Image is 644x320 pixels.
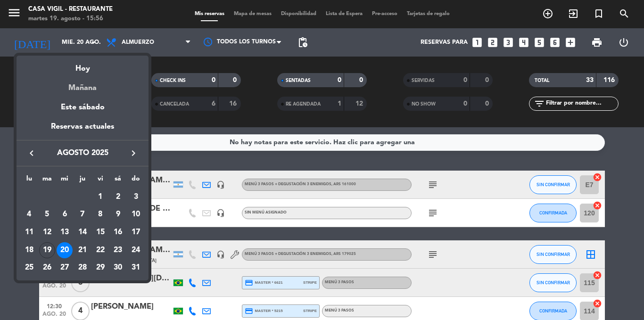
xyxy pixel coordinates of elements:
[128,242,144,258] div: 24
[91,241,109,259] td: 22 de agosto de 2025
[74,241,91,259] td: 21 de agosto de 2025
[127,259,145,277] td: 31 de agosto de 2025
[21,224,37,240] div: 11
[109,259,127,277] td: 30 de agosto de 2025
[21,242,37,258] div: 18
[128,224,144,240] div: 17
[57,242,73,258] div: 20
[56,173,74,188] th: miércoles
[74,206,91,222] div: 7
[39,224,55,240] div: 12
[110,260,126,276] div: 30
[109,188,127,206] td: 2 de agosto de 2025
[57,260,73,276] div: 27
[56,259,74,277] td: 27 de agosto de 2025
[20,241,38,259] td: 18 de agosto de 2025
[20,206,38,224] td: 4 de agosto de 2025
[21,206,37,222] div: 4
[17,56,149,75] div: Hoy
[128,260,144,276] div: 31
[110,242,126,258] div: 23
[38,206,56,224] td: 5 de agosto de 2025
[92,206,108,222] div: 8
[110,206,126,222] div: 9
[20,188,91,206] td: AGO.
[17,94,149,121] div: Este sábado
[74,260,91,276] div: 28
[127,188,145,206] td: 3 de agosto de 2025
[110,189,126,205] div: 2
[26,148,37,159] i: keyboard_arrow_left
[110,224,126,240] div: 16
[128,189,144,205] div: 3
[74,224,91,240] div: 14
[127,241,145,259] td: 24 de agosto de 2025
[57,224,73,240] div: 13
[38,241,56,259] td: 19 de agosto de 2025
[127,223,145,241] td: 17 de agosto de 2025
[128,148,139,159] i: keyboard_arrow_right
[38,173,56,188] th: martes
[91,223,109,241] td: 15 de agosto de 2025
[56,206,74,224] td: 6 de agosto de 2025
[109,241,127,259] td: 23 de agosto de 2025
[92,260,108,276] div: 29
[74,259,91,277] td: 28 de agosto de 2025
[74,173,91,188] th: jueves
[91,173,109,188] th: viernes
[38,259,56,277] td: 26 de agosto de 2025
[92,242,108,258] div: 22
[20,173,38,188] th: lunes
[92,224,108,240] div: 15
[128,206,144,222] div: 10
[109,223,127,241] td: 16 de agosto de 2025
[39,242,55,258] div: 19
[57,206,73,222] div: 6
[56,223,74,241] td: 13 de agosto de 2025
[20,259,38,277] td: 25 de agosto de 2025
[39,206,55,222] div: 5
[40,147,125,159] span: agosto 2025
[109,173,127,188] th: sábado
[127,206,145,224] td: 10 de agosto de 2025
[38,223,56,241] td: 12 de agosto de 2025
[39,260,55,276] div: 26
[92,189,108,205] div: 1
[74,223,91,241] td: 14 de agosto de 2025
[91,259,109,277] td: 29 de agosto de 2025
[17,121,149,140] div: Reservas actuales
[127,173,145,188] th: domingo
[21,260,37,276] div: 25
[91,206,109,224] td: 8 de agosto de 2025
[56,241,74,259] td: 20 de agosto de 2025
[91,188,109,206] td: 1 de agosto de 2025
[20,223,38,241] td: 11 de agosto de 2025
[17,75,149,94] div: Mañana
[74,242,91,258] div: 21
[74,206,91,224] td: 7 de agosto de 2025
[109,206,127,224] td: 9 de agosto de 2025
